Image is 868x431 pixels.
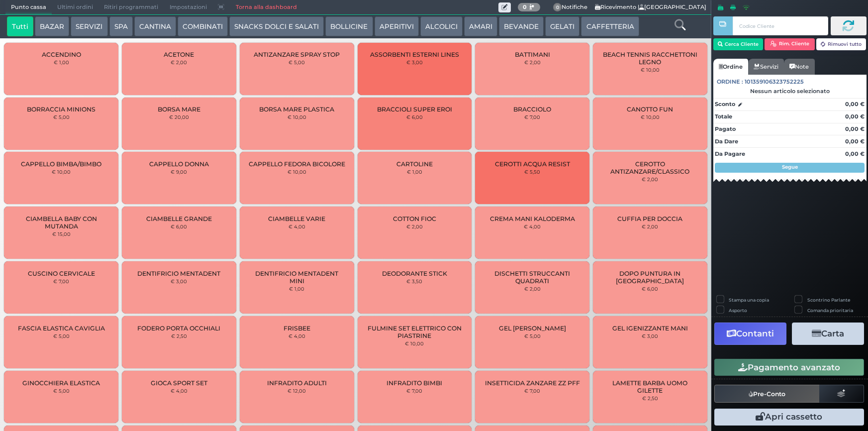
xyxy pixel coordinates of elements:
[377,106,452,113] span: BRACCIOLI SUPER EROI
[483,270,581,285] span: DISCHETTI STRUCCANTI QUADRATI
[21,160,101,168] span: CAPPELLO BIMBA/BIMBO
[289,223,305,229] small: € 4,00
[714,385,820,403] button: Pre-Conto
[289,333,305,339] small: € 4,00
[171,278,187,284] small: € 3,00
[288,169,306,175] small: € 10,00
[807,307,853,314] label: Comanda prioritaria
[149,160,209,168] span: CAPPELLO DONNA
[52,231,71,237] small: € 15,00
[151,379,207,387] span: GIOCA SPORT SET
[22,379,100,387] span: GINOCCHIERA ELASTICA
[601,51,699,66] span: BEACH TENNIS RACCHETTONI LEGNO
[642,286,658,292] small: € 6,00
[642,223,658,229] small: € 2,00
[53,278,69,284] small: € 7,00
[407,169,422,175] small: € 1,00
[54,59,69,65] small: € 1,00
[729,307,747,314] label: Asporto
[284,324,310,332] span: FRISBEE
[42,51,81,58] span: ACCENDINO
[612,324,688,332] span: GEL IGENIZZANTE MANI
[845,138,865,145] strong: 0,00 €
[171,59,187,65] small: € 2,00
[406,59,423,65] small: € 3,00
[617,215,682,222] span: CUFFIA PER DOCCIA
[715,113,732,120] strong: Totale
[782,164,798,170] strong: Segue
[627,106,673,113] span: CANOTTO FUN
[169,114,189,120] small: € 20,00
[524,286,541,292] small: € 2,00
[845,150,865,157] strong: 0,00 €
[524,114,540,120] small: € 7,00
[845,125,865,132] strong: 0,00 €
[485,379,580,387] span: INSETTICIDA ZANZARE ZZ PFF
[406,223,423,229] small: € 2,00
[12,215,110,230] span: CIAMBELLA BABY CON MUTANDA
[845,113,865,120] strong: 0,00 €
[164,0,212,14] span: Impostazioni
[52,0,98,14] span: Ultimi ordini
[523,3,527,10] b: 0
[98,0,164,14] span: Ritiri programmati
[515,51,550,58] span: BATTIMANI
[715,138,738,145] strong: Da Dare
[28,270,95,277] span: CUSCINO CERVICALE
[524,169,540,175] small: € 5,50
[158,106,200,113] span: BORSA MARE
[524,388,540,394] small: € 7,00
[581,16,639,36] button: CAFFETTERIA
[171,388,188,394] small: € 4,00
[748,59,784,75] a: Servizi
[729,297,769,303] label: Stampa una copia
[18,324,105,332] span: FASCIA ELASTICA CAVIGLIA
[513,106,551,113] span: BRACCIOLO
[845,101,865,108] strong: 0,00 €
[714,359,864,376] button: Pagamento avanzato
[35,16,69,36] button: BAZAR
[382,270,447,277] span: DEODORANTE STICK
[553,3,562,12] span: 0
[406,278,422,284] small: € 3,50
[171,169,187,175] small: € 9,00
[745,78,804,86] span: 101359106323752225
[642,333,658,339] small: € 3,00
[601,270,699,285] span: DOPO PUNTURA IN [GEOGRAPHIC_DATA]
[765,38,815,50] button: Rim. Cliente
[268,215,325,222] span: CIAMBELLE VARIE
[601,160,699,175] span: CEROTTO ANTIZANZARE/CLASSICO
[267,379,327,387] span: INFRADITO ADULTI
[816,38,867,50] button: Rimuovi tutto
[784,59,814,75] a: Note
[7,16,33,36] button: Tutti
[406,388,422,394] small: € 7,00
[464,16,497,36] button: AMARI
[715,100,735,108] strong: Sconto
[52,169,71,175] small: € 10,00
[288,114,306,120] small: € 10,00
[714,409,864,426] button: Apri cassetto
[715,125,736,132] strong: Pagato
[733,16,828,35] input: Codice Cliente
[249,160,345,168] span: CAPPELLO FEDORA BICOLORE
[137,324,220,332] span: FODERO PORTA OCCHIALI
[375,16,419,36] button: APERITIVI
[714,323,786,345] button: Contanti
[792,323,864,345] button: Carta
[405,340,424,346] small: € 10,00
[137,270,220,277] span: DENTIFRICIO MENTADENT
[601,379,699,394] span: LAMETTE BARBA UOMO GILETTE
[289,59,305,65] small: € 5,00
[366,324,463,339] span: FULMINE SET ELETTRICO CON PIASTRINE
[641,67,660,73] small: € 10,00
[524,223,541,229] small: € 4,00
[53,333,70,339] small: € 5,00
[229,16,324,36] button: SNACKS DOLCI E SALATI
[713,88,867,95] div: Nessun articolo selezionato
[254,51,340,58] span: ANTIZANZARE SPRAY STOP
[641,114,660,120] small: € 10,00
[524,333,541,339] small: € 5,00
[53,114,70,120] small: € 5,00
[171,333,187,339] small: € 2,50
